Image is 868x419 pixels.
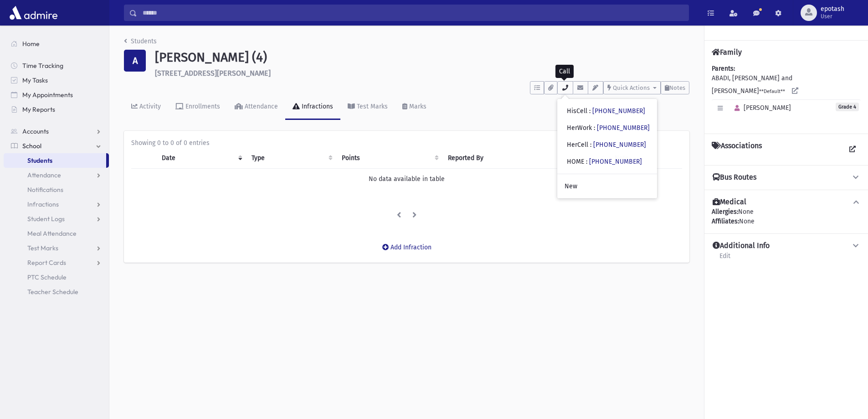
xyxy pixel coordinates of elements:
[712,141,762,158] h4: Associations
[155,50,689,65] h1: [PERSON_NAME] (4)
[821,5,844,13] span: epotash
[594,124,595,132] span: :
[592,107,645,115] a: [PHONE_NUMBER]
[22,105,55,114] span: My Reports
[4,36,109,51] a: Home
[27,273,67,281] span: PTC Schedule
[567,106,645,116] div: HisCell
[138,103,161,110] div: Activity
[246,148,336,169] th: Type: activate to sort column ascending
[4,241,109,255] a: Test Marks
[589,107,591,115] span: :
[27,171,61,179] span: Attendance
[27,288,78,296] span: Teacher Schedule
[131,138,682,148] div: Showing 0 to 0 of 0 entries
[27,186,63,194] span: Notifications
[27,215,65,223] span: Student Logs
[285,94,340,120] a: Infractions
[597,124,650,132] a: [PHONE_NUMBER]
[22,142,41,150] span: School
[4,73,109,88] a: My Tasks
[336,148,442,169] th: Points: activate to sort column ascending
[4,88,109,102] a: My Appointments
[4,58,109,73] a: Time Tracking
[22,91,73,99] span: My Appointments
[4,285,109,299] a: Teacher Schedule
[555,65,574,78] div: Call
[355,103,388,110] div: Test Marks
[4,124,109,139] a: Accounts
[124,36,157,50] nav: breadcrumb
[4,168,109,182] a: Attendance
[22,76,48,84] span: My Tasks
[712,48,742,57] h4: Family
[22,62,63,70] span: Time Tracking
[712,217,739,225] b: Affiliates:
[27,200,59,208] span: Infractions
[27,229,77,238] span: Meal Attendance
[137,5,688,21] input: Search
[821,13,844,20] span: User
[155,69,689,78] h6: [STREET_ADDRESS][PERSON_NAME]
[243,103,278,110] div: Attendance
[669,84,685,91] span: Notes
[4,139,109,153] a: School
[227,94,285,120] a: Attendance
[4,255,109,270] a: Report Cards
[836,103,859,111] span: Grade 4
[713,197,746,207] h4: Medical
[340,94,395,120] a: Test Marks
[7,4,60,22] img: AdmirePro
[593,141,646,149] a: [PHONE_NUMBER]
[156,148,246,169] th: Date: activate to sort column ascending
[712,241,861,251] button: Additional Info
[713,173,756,182] h4: Bus Routes
[590,141,591,149] span: :
[712,217,861,226] div: None
[184,103,220,110] div: Enrollments
[712,64,861,126] div: ABADI, [PERSON_NAME] and [PERSON_NAME]
[589,158,642,166] a: [PHONE_NUMBER]
[124,94,168,120] a: Activity
[376,239,437,255] button: Add Infraction
[407,103,426,110] div: Marks
[730,104,791,112] span: [PERSON_NAME]
[4,153,106,168] a: Students
[4,182,109,197] a: Notifications
[4,102,109,117] a: My Reports
[713,241,770,251] h4: Additional Info
[661,81,689,94] button: Notes
[442,148,609,169] th: Reported By: activate to sort column ascending
[4,226,109,241] a: Meal Attendance
[567,140,646,150] div: HerCell
[712,208,738,216] b: Allergies:
[712,65,735,72] b: Parents:
[131,168,682,189] td: No data available in table
[124,37,157,45] a: Students
[27,156,52,165] span: Students
[395,94,434,120] a: Marks
[124,50,146,72] div: A
[4,270,109,285] a: PTC Schedule
[22,40,40,48] span: Home
[712,173,861,182] button: Bus Routes
[844,141,861,158] a: View all Associations
[168,94,227,120] a: Enrollments
[557,178,657,195] a: New
[603,81,661,94] button: Quick Actions
[4,197,109,212] a: Infractions
[567,123,650,133] div: HerWork
[27,244,58,252] span: Test Marks
[613,84,650,91] span: Quick Actions
[712,207,861,226] div: None
[4,212,109,226] a: Student Logs
[27,259,66,267] span: Report Cards
[586,158,587,166] span: :
[712,197,861,207] button: Medical
[567,157,642,166] div: HOME
[719,251,731,267] a: Edit
[300,103,333,110] div: Infractions
[22,127,49,135] span: Accounts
